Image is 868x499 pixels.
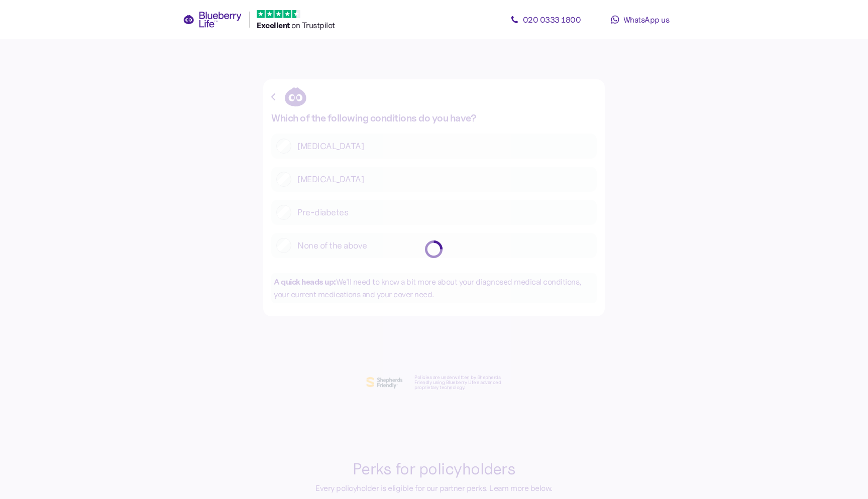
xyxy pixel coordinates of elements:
a: WhatsApp us [595,10,685,30]
span: 020 0333 1800 [523,15,581,25]
span: on Trustpilot [291,20,335,30]
a: 020 0333 1800 [500,10,591,30]
span: Excellent ️ [257,20,291,30]
span: WhatsApp us [623,15,670,25]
